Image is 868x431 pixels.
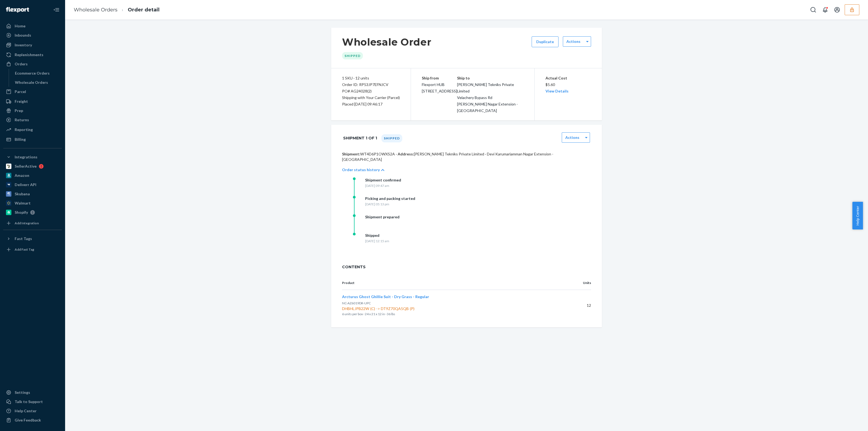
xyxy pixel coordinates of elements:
[342,88,400,94] div: PO# AG24028(2)
[343,132,377,144] h1: Shipment 1 of 1
[365,202,415,206] div: [DATE] 05:13 pm
[3,41,62,49] a: Inventory
[15,127,33,132] div: Reporting
[15,23,25,29] div: Home
[3,50,62,59] a: Replenishments
[532,36,559,47] button: Duplicate
[342,94,400,101] p: Shipping with Your Carrier (Parcel)
[398,152,414,156] span: Address:
[15,108,23,113] div: Prep
[545,75,591,94] div: $5.60
[457,82,518,113] span: [PERSON_NAME] Tekniks Private Limited Velachery Bypass Rd [PERSON_NAME] Nagar Extension - [GEOGRA...
[3,171,62,180] a: Amazon
[74,7,117,13] a: Wholesale Orders
[3,245,62,254] a: Add Fast Tag
[15,408,37,414] div: Help Center
[365,177,401,183] div: Shipment confirmed
[15,221,39,225] div: Add Integration
[15,399,43,404] div: Talk to Support
[3,22,62,30] a: Home
[15,80,48,85] div: Wholesale Orders
[3,407,62,415] a: Help Center
[832,4,843,15] button: Open account menu
[369,306,376,311] div: (C)
[381,134,402,142] div: Shipped
[15,173,29,178] div: Amazon
[808,4,819,15] button: Open Search Box
[342,301,371,305] span: NC-AZ6019DR-UPC
[15,52,43,58] div: Replenishments
[342,75,400,81] div: 1 SKU · 12 units
[3,190,62,198] a: Skubana
[15,164,37,169] div: SellerActive
[15,71,50,76] div: Ecommerce Orders
[6,7,29,12] img: Flexport logo
[3,162,62,171] a: SellerActive
[3,397,62,406] button: Talk to Support
[3,31,62,40] a: Inbounds
[342,101,400,107] div: Placed [DATE] 09:46:17
[342,36,432,48] h1: Wholesale Order
[15,210,28,215] div: Shopify
[3,208,62,217] a: Shopify
[3,135,62,144] a: Billing
[69,2,164,18] ol: breadcrumbs
[15,99,28,104] div: Freight
[3,116,62,124] a: Returns
[565,135,579,140] label: Actions
[3,416,62,424] button: Give Feedback
[820,4,831,15] button: Open notifications
[3,153,62,161] button: Integrations
[545,75,591,81] p: Actual Cost
[342,151,591,162] p: WT4D6P1OWXS2A · [PERSON_NAME] Tekniks Private Limited · Devi Karumariamman Nagar Extension - [GEO...
[365,214,400,220] div: Shipment prepared
[342,264,591,270] span: CONTENTS
[409,306,416,311] div: (P)
[51,4,62,15] button: Close Navigation
[342,280,560,285] p: Product
[365,239,389,243] div: [DATE] 12:15 am
[15,117,29,123] div: Returns
[15,42,32,48] div: Inventory
[3,180,62,189] a: Deliverr API
[15,247,34,252] div: Add Fast Tag
[342,81,400,88] div: Order ID: RP53JP7EFNJCV
[422,75,457,81] p: Ship from
[342,167,380,173] p: Order status history
[457,75,524,81] p: Ship to
[3,97,62,106] a: Freight
[3,87,62,96] a: Parcel
[342,294,429,299] button: Arcturus Ghost Ghillie Suit - Dry Grass - Regular
[15,33,31,38] div: Inbounds
[3,388,62,397] a: Settings
[15,200,31,206] div: Walmart
[852,202,863,229] button: Help Center
[342,152,360,156] span: Shipment:
[3,60,62,68] a: Orders
[342,294,429,299] span: Arcturus Ghost Ghillie Suit - Dry Grass - Regular
[422,82,457,93] span: Flexport HUB [STREET_ADDRESS]
[15,417,41,423] div: Give Feedback
[15,236,32,241] div: Fast Tags
[365,196,415,201] div: Picking and packing started
[3,234,62,243] button: Fast Tags
[365,183,401,188] div: [DATE] 09:47 am
[342,52,363,59] div: Shipped
[568,303,591,308] p: 12
[15,61,28,67] div: Orders
[568,280,591,285] p: Units
[15,182,36,187] div: Deliverr API
[342,306,560,311] span: DHBHLJPB22W -> DT9Z70QA5QB
[12,78,62,87] a: Wholesale Orders
[342,311,560,317] p: 6 units per box · 24 x 21 x 12 in · 36 lbs
[3,199,62,207] a: Walmart
[128,7,159,13] a: Order detail
[3,219,62,228] a: Add Integration
[15,191,30,197] div: Skubana
[12,69,62,78] a: Ecommerce Orders
[15,137,26,142] div: Billing
[3,106,62,115] a: Prep
[15,89,26,94] div: Parcel
[15,154,37,160] div: Integrations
